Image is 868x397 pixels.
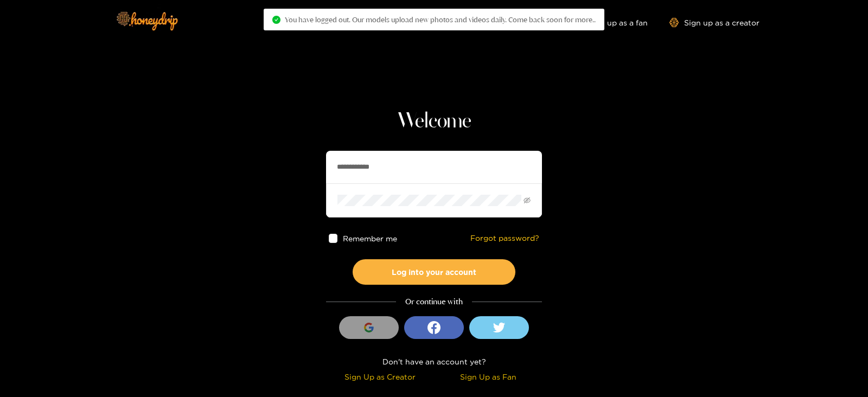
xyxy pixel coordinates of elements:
div: Or continue with [326,296,542,308]
span: check-circle [272,16,280,24]
button: Log into your account [353,259,515,285]
a: Sign up as a fan [573,18,648,27]
span: eye-invisible [524,197,531,204]
a: Forgot password? [470,234,539,243]
span: You have logged out. Our models upload new photos and videos daily. Come back soon for more.. [285,15,596,24]
div: Sign Up as Creator [329,370,431,383]
div: Sign Up as Fan [437,370,539,383]
a: Sign up as a creator [669,18,759,27]
span: Remember me [343,234,398,242]
div: Don't have an account yet? [326,355,542,368]
h1: Welcome [326,108,542,135]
